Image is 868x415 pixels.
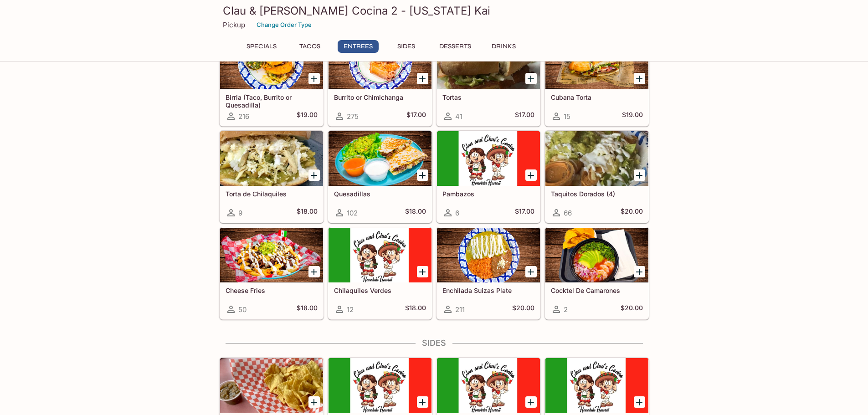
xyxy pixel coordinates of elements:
[545,35,648,89] div: Cubana Torta
[252,18,316,32] button: Change Order Type
[328,131,432,223] a: Quesadillas102$18.00
[226,190,318,198] h5: Torta de Chilaquiles
[515,207,534,218] h5: $17.00
[545,34,649,126] a: Cubana Torta15$19.00
[329,358,431,413] div: Mexican Rice
[434,40,476,53] button: Desserts
[417,396,428,408] button: Add Mexican Rice
[551,93,643,101] h5: Cubana Torta
[545,131,648,186] div: Taquitos Dorados (4)
[525,266,537,277] button: Add Enchilada Suizas Plate
[338,40,379,53] button: Entrees
[386,40,427,53] button: Sides
[334,190,426,198] h5: Quesadillas
[442,190,534,198] h5: Pambazos
[223,4,646,18] h3: Clau & [PERSON_NAME] Cocina 2 - [US_STATE] Kai
[442,93,534,101] h5: Tortas
[223,20,245,29] p: Pickup
[308,266,320,277] button: Add Cheese Fries
[545,228,648,282] div: Cocktel De Camarones
[405,304,426,315] h5: $18.00
[297,207,318,218] h5: $18.00
[220,358,323,413] div: Chips & Salsa
[515,111,534,122] h5: $17.00
[621,304,643,315] h5: $20.00
[238,112,249,121] span: 216
[297,304,318,315] h5: $18.00
[621,207,643,218] h5: $20.00
[347,209,358,217] span: 102
[551,287,643,294] h5: Cocktel De Camarones
[406,111,426,122] h5: $17.00
[241,40,282,53] button: Specials
[329,35,431,89] div: Burrito or Chimichanga
[417,169,428,181] button: Add Quesadillas
[328,34,432,126] a: Burrito or Chimichanga275$17.00
[455,305,465,314] span: 211
[525,169,537,181] button: Add Pambazos
[437,34,540,126] a: Tortas41$17.00
[328,227,432,319] a: Chilaquiles Verdes12$18.00
[622,111,643,122] h5: $19.00
[347,112,359,121] span: 275
[220,228,323,282] div: Cheese Fries
[329,131,431,186] div: Quesadillas
[437,35,540,89] div: Tortas
[289,40,330,53] button: Tacos
[437,227,540,319] a: Enchilada Suizas Plate211$20.00
[545,131,649,223] a: Taquitos Dorados (4)66$20.00
[437,358,540,413] div: Refried Beans
[226,93,318,108] h5: Birria (Taco, Burrito or Quesadilla)
[417,73,428,84] button: Add Burrito or Chimichanga
[220,227,324,319] a: Cheese Fries50$18.00
[347,305,354,314] span: 12
[220,35,323,89] div: Birria (Taco, Burrito or Quesadilla)
[512,304,534,315] h5: $20.00
[551,190,643,198] h5: Taquitos Dorados (4)
[437,131,540,223] a: Pambazos6$17.00
[545,227,649,319] a: Cocktel De Camarones2$20.00
[634,266,645,277] button: Add Cocktel De Camarones
[297,111,318,122] h5: $19.00
[308,396,320,408] button: Add Chips & Salsa
[238,209,242,217] span: 9
[220,34,324,126] a: Birria (Taco, Burrito or Quesadilla)216$19.00
[226,287,318,294] h5: Cheese Fries
[220,131,324,223] a: Torta de Chilaquiles9$18.00
[455,209,459,217] span: 6
[634,73,645,84] button: Add Cubana Torta
[220,131,323,186] div: Torta de Chilaquiles
[308,169,320,181] button: Add Torta de Chilaquiles
[525,73,537,84] button: Add Tortas
[634,396,645,408] button: Add Guacamole 2 oz.
[437,131,540,186] div: Pambazos
[238,305,247,314] span: 50
[455,112,462,121] span: 41
[219,338,649,348] h4: Sides
[334,93,426,101] h5: Burrito or Chimichanga
[417,266,428,277] button: Add Chilaquiles Verdes
[545,358,648,413] div: Guacamole 2 oz.
[564,305,568,314] span: 2
[483,40,524,53] button: Drinks
[442,287,534,294] h5: Enchilada Suizas Plate
[564,209,572,217] span: 66
[564,112,570,121] span: 15
[525,396,537,408] button: Add Refried Beans
[308,73,320,84] button: Add Birria (Taco, Burrito or Quesadilla)
[334,287,426,294] h5: Chilaquiles Verdes
[634,169,645,181] button: Add Taquitos Dorados (4)
[437,228,540,282] div: Enchilada Suizas Plate
[405,207,426,218] h5: $18.00
[329,228,431,282] div: Chilaquiles Verdes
